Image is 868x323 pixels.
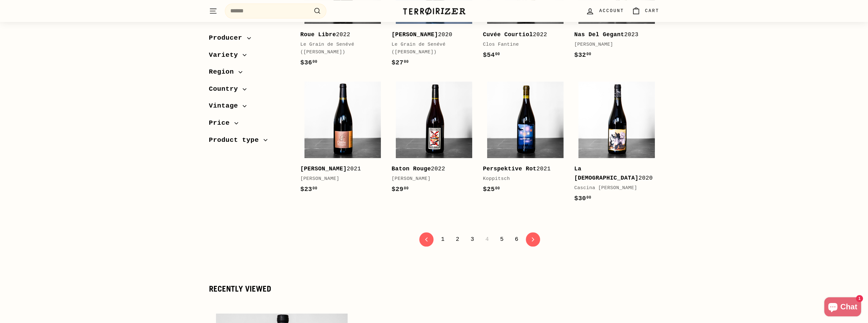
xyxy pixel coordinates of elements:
div: 2021 [483,164,562,174]
span: $54 [483,51,500,59]
sup: 00 [495,52,500,56]
span: $32 [574,51,591,59]
a: 2 [452,234,463,245]
a: Perspektive Rot2021Koppitsch [483,77,568,201]
inbox-online-store-chat: Shopify online store chat [822,297,863,318]
a: 1 [437,234,448,245]
button: Region [209,65,290,82]
a: Cart [628,2,663,20]
span: Price [209,118,235,129]
div: Clos Fantine [483,41,562,49]
span: $30 [574,195,591,202]
div: 2020 [392,30,470,39]
b: Nas Del Gegant [574,31,624,38]
span: Region [209,67,239,77]
button: Country [209,82,290,99]
a: 5 [496,234,507,245]
div: [PERSON_NAME] [574,41,653,49]
a: Baton Rouge2022[PERSON_NAME] [392,77,477,201]
a: 3 [467,234,478,245]
div: 2023 [574,30,653,39]
span: Variety [209,50,243,61]
span: Account [599,7,624,14]
div: 2021 [300,164,379,174]
div: 2020 [574,164,653,183]
button: Price [209,116,290,133]
div: Le Grain de Senévé ([PERSON_NAME]) [392,41,470,56]
span: $27 [392,59,409,66]
span: $25 [483,186,500,193]
span: $29 [392,186,409,193]
div: [PERSON_NAME] [392,175,470,183]
a: Account [582,2,628,20]
sup: 00 [312,60,317,64]
sup: 00 [495,186,500,191]
b: La [DEMOGRAPHIC_DATA] [574,166,639,181]
div: [PERSON_NAME] [300,175,379,183]
a: [PERSON_NAME]2021[PERSON_NAME] [300,77,385,201]
b: Cuvée Courtiol [483,31,533,38]
span: 4 [481,234,493,245]
div: 2022 [483,30,562,39]
span: Cart [645,7,659,14]
div: Le Grain de Senévé ([PERSON_NAME]) [300,41,379,56]
b: [PERSON_NAME] [392,31,438,38]
span: Producer [209,33,247,43]
span: $23 [300,186,317,193]
button: Producer [209,31,290,48]
span: $36 [300,59,317,66]
sup: 00 [404,186,408,191]
b: [PERSON_NAME] [300,166,347,172]
span: Vintage [209,101,243,111]
button: Product type [209,133,290,150]
a: 6 [511,234,522,245]
b: Roue Libre [300,31,336,38]
button: Vintage [209,99,290,116]
b: Perspektive Rot [483,166,537,172]
sup: 00 [404,60,408,64]
b: Baton Rouge [392,166,431,172]
span: Country [209,84,243,95]
div: 2022 [300,30,379,39]
a: La [DEMOGRAPHIC_DATA]2020Cascina [PERSON_NAME] [574,77,659,210]
div: Cascina [PERSON_NAME] [574,184,653,192]
span: Product type [209,135,264,146]
sup: 00 [586,52,591,56]
sup: 00 [586,195,591,200]
sup: 00 [312,186,317,191]
button: Variety [209,48,290,65]
div: Koppitsch [483,175,562,183]
div: 2022 [392,164,470,174]
div: Recently viewed [209,285,659,293]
